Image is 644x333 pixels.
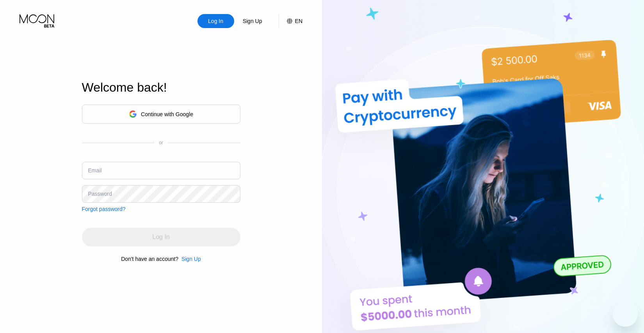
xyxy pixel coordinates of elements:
div: EN [295,18,302,24]
div: Continue with Google [141,111,193,117]
div: Continue with Google [82,105,240,124]
div: Don't have an account? [121,256,178,262]
div: Log In [207,17,224,25]
div: Email [88,167,102,174]
iframe: Button to launch messaging window [613,302,638,327]
div: Sign Up [242,17,263,25]
div: Password [88,191,112,197]
div: Log In [197,14,234,28]
div: Sign Up [181,256,201,262]
div: Sign Up [234,14,271,28]
div: Sign Up [178,256,201,262]
div: Forgot password? [82,206,126,212]
div: EN [279,14,302,28]
div: Welcome back! [82,80,240,95]
div: or [159,140,163,145]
